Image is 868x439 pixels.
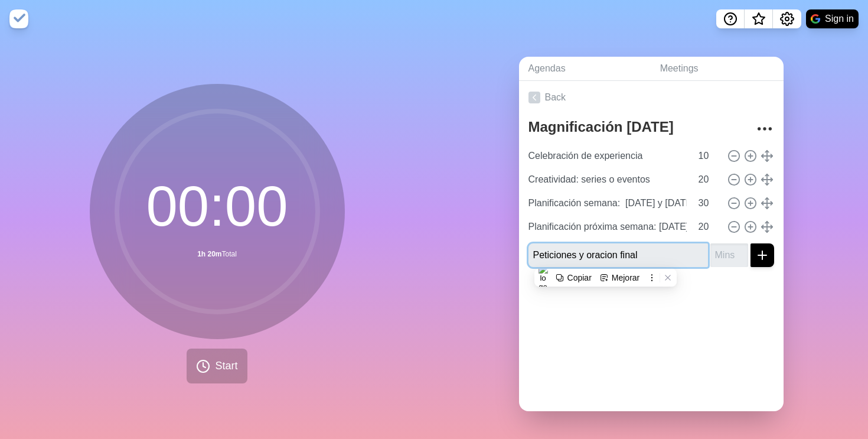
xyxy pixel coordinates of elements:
button: What’s new [745,9,773,28]
a: Back [519,81,784,114]
button: Sign in [806,9,859,28]
a: Agendas [519,57,651,81]
input: Mins [694,144,722,168]
input: Name [528,243,708,267]
input: Mins [694,191,722,215]
img: timeblocks logo [9,9,28,28]
button: Help [716,9,745,28]
button: Start [187,349,247,383]
input: Mins [694,215,722,239]
button: Settings [773,9,801,28]
input: Mins [694,168,722,191]
a: Meetings [651,57,784,81]
input: Name [524,191,691,215]
button: More [753,117,776,141]
input: Name [524,215,691,239]
input: Name [524,144,691,168]
input: Name [524,168,691,191]
span: Start [215,358,237,374]
input: Mins [710,243,748,267]
img: google logo [811,14,820,24]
